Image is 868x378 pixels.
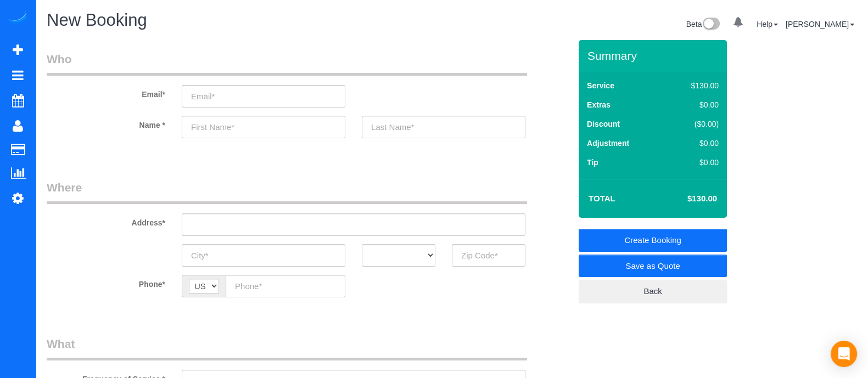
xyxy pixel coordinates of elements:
a: Help [757,20,778,29]
img: Automaid Logo [7,11,29,26]
input: First Name* [182,116,345,138]
div: $130.00 [668,80,719,91]
input: Email* [182,85,345,108]
div: $0.00 [668,157,719,168]
label: Email* [38,85,173,100]
legend: Where [47,179,527,204]
label: Adjustment [587,138,629,149]
div: $0.00 [668,138,719,149]
input: Last Name* [362,116,525,138]
label: Discount [587,119,620,129]
h4: $130.00 [654,194,717,204]
label: Phone* [38,275,173,290]
label: Name * [38,116,173,131]
span: New Booking [47,10,147,30]
input: Zip Code* [452,244,525,267]
a: [PERSON_NAME] [786,20,854,29]
label: Service [587,80,614,91]
legend: Who [47,51,527,76]
input: Phone* [226,275,345,297]
legend: What [47,336,527,360]
strong: Total [589,194,615,203]
div: Open Intercom Messenger [831,341,857,367]
img: New interface [702,18,720,32]
label: Address* [38,213,173,228]
div: ($0.00) [668,119,719,129]
a: Back [579,280,727,303]
label: Extras [587,99,611,110]
a: Beta [686,20,720,29]
h3: Summary [587,49,721,62]
label: Tip [587,157,598,168]
a: Save as Quote [579,255,727,278]
a: Create Booking [579,229,727,252]
input: City* [182,244,345,267]
div: $0.00 [668,99,719,110]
